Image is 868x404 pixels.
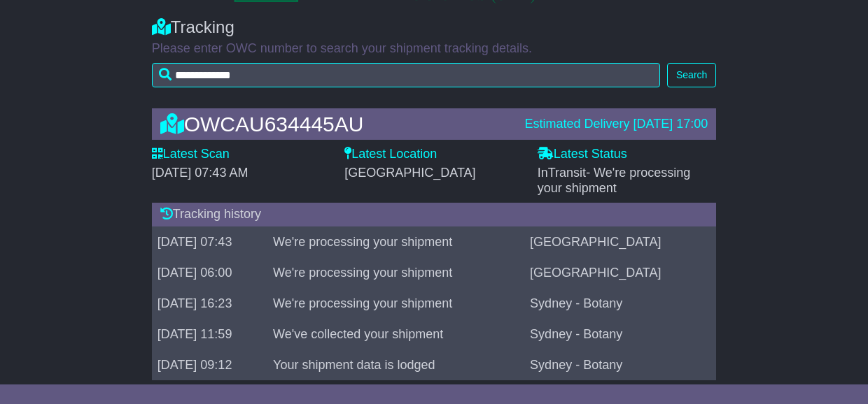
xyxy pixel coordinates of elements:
[267,288,524,319] td: We're processing your shipment
[524,226,716,257] td: [GEOGRAPHIC_DATA]
[152,257,267,288] td: [DATE] 06:00
[538,166,691,195] span: - We're processing your shipment
[267,349,524,380] td: Your shipment data is lodged
[525,117,708,132] div: Estimated Delivery [DATE] 17:00
[344,166,475,180] span: [GEOGRAPHIC_DATA]
[152,147,230,162] label: Latest Scan
[344,147,437,162] label: Latest Location
[152,288,267,319] td: [DATE] 16:23
[152,203,717,226] div: Tracking history
[152,41,717,57] p: Please enter OWC number to search your shipment tracking details.
[267,319,524,349] td: We've collected your shipment
[152,166,248,180] span: [DATE] 07:43 AM
[152,17,717,38] div: Tracking
[538,147,627,162] label: Latest Status
[267,257,524,288] td: We're processing your shipment
[524,319,716,349] td: Sydney - Botany
[152,226,267,257] td: [DATE] 07:43
[152,349,267,380] td: [DATE] 09:12
[267,226,524,257] td: We're processing your shipment
[538,166,691,195] span: InTransit
[524,257,716,288] td: [GEOGRAPHIC_DATA]
[524,349,716,380] td: Sydney - Botany
[667,63,716,87] button: Search
[153,113,518,136] div: OWCAU634445AU
[524,288,716,319] td: Sydney - Botany
[152,319,267,349] td: [DATE] 11:59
